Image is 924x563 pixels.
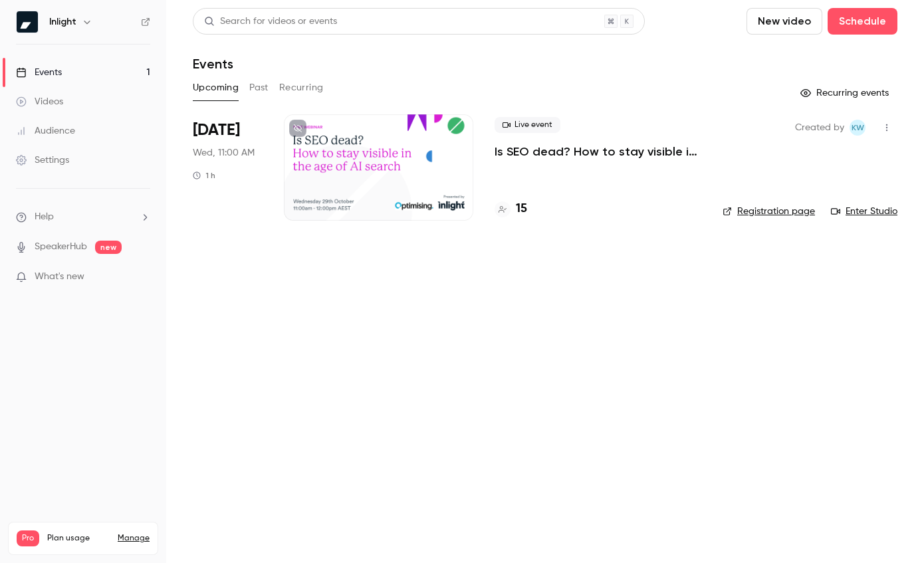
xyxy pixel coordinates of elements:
[193,146,255,160] span: Wed, 11:00 AM
[279,77,324,98] button: Recurring
[723,205,815,218] a: Registration page
[852,120,864,136] span: KW
[35,270,84,284] span: What's new
[193,120,240,141] span: [DATE]
[16,66,62,79] div: Events
[831,205,897,218] a: Enter Studio
[47,533,110,544] span: Plan usage
[828,8,897,35] button: Schedule
[17,11,38,33] img: Inlight
[516,200,527,218] h4: 15
[495,144,701,160] a: Is SEO dead? How to stay visible in the age of AI search
[16,95,63,108] div: Videos
[35,210,54,224] span: Help
[193,77,239,98] button: Upcoming
[16,124,75,138] div: Audience
[95,241,122,254] span: new
[193,56,233,72] h1: Events
[795,120,844,136] span: Created by
[118,533,150,544] a: Manage
[193,114,263,221] div: Oct 29 Wed, 11:00 AM (Australia/Melbourne)
[35,240,87,254] a: SpeakerHub
[16,154,69,167] div: Settings
[794,82,897,104] button: Recurring events
[747,8,822,35] button: New video
[193,170,215,181] div: 1 h
[495,200,527,218] a: 15
[17,530,39,546] span: Pro
[16,210,150,224] li: help-dropdown-opener
[49,15,76,29] h6: Inlight
[495,117,560,133] span: Live event
[204,15,337,29] div: Search for videos or events
[249,77,269,98] button: Past
[850,120,866,136] span: Kat Walker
